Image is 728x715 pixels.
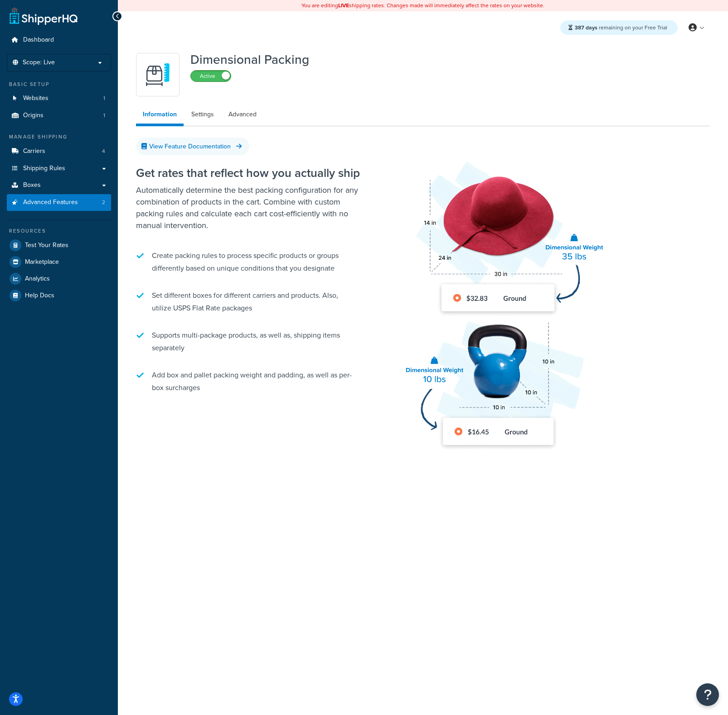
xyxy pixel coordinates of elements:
label: Active [191,71,231,81]
div: Manage Shipping [7,133,111,141]
a: Advanced Features2 [7,194,111,211]
span: Dashboard [23,36,54,44]
li: Create packing rules to process specific products or groups differently based on unique condition... [136,245,363,279]
span: Origins [23,112,44,119]
button: Open Resource Center [696,683,719,706]
li: Advanced Features [7,194,111,211]
a: Analytics [7,271,111,287]
span: Test Your Rates [25,242,68,249]
span: Help Docs [25,292,54,300]
a: Shipping Rules [7,160,111,177]
a: Information [136,105,184,126]
h2: Get rates that reflect how you actually ship [136,167,363,180]
a: Boxes [7,177,111,194]
div: Resources [7,227,111,235]
a: Test Your Rates [7,237,111,253]
a: Advanced [222,105,263,124]
span: Websites [23,95,49,102]
span: remaining on your Free Trial [575,24,667,32]
a: View Feature Documentation [136,138,249,155]
span: Advanced Features [23,199,78,206]
a: Websites1 [7,90,111,107]
a: Help Docs [7,287,111,304]
span: Scope: Live [23,59,55,67]
a: Carriers4 [7,143,111,160]
div: Basic Setup [7,81,111,88]
img: DTVBYsAAAAAASUVORK5CYII= [142,59,174,91]
span: 1 [103,112,105,119]
span: Analytics [25,275,50,283]
b: LIVE [338,1,349,10]
h1: Dimensional Packing [190,53,309,67]
strong: 387 days [575,24,597,32]
span: Carriers [23,148,45,155]
a: Marketplace [7,254,111,270]
img: Dimensional Shipping [390,139,607,465]
span: 4 [102,148,105,155]
span: 2 [102,199,105,206]
li: Set different boxes for different carriers and products. Also, utilize USPS Flat Rate packages [136,285,363,319]
li: Add box and pallet packing weight and padding, as well as per-box surcharges [136,364,363,399]
span: Boxes [23,181,41,189]
li: Carriers [7,143,111,160]
a: Dashboard [7,32,111,48]
p: Automatically determine the best packing configuration for any combination of products in the car... [136,184,363,231]
li: Websites [7,90,111,107]
a: Settings [184,105,221,124]
a: Origins1 [7,107,111,124]
span: 1 [103,95,105,102]
li: Supports multi-package products, as well as, shipping items separately [136,324,363,359]
span: Shipping Rules [23,165,65,172]
span: Marketplace [25,258,59,266]
li: Origins [7,107,111,124]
